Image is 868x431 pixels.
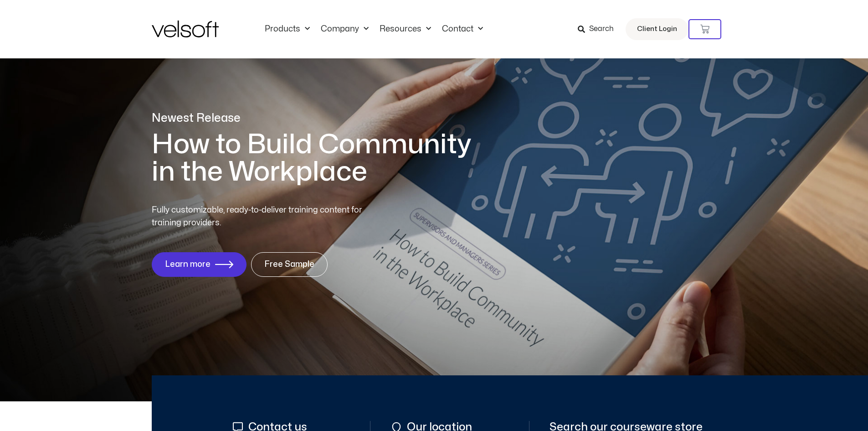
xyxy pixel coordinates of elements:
p: Fully customizable, ready-to-deliver training content for training providers. [152,204,379,229]
a: Search [578,21,620,37]
nav: Menu [259,24,488,34]
span: Learn more [165,260,211,269]
span: Client Login [637,23,677,35]
h1: How to Build Community in the Workplace [152,131,484,186]
a: CompanyMenu Toggle [315,24,374,34]
a: Free Sample [251,252,328,277]
img: Velsoft Training Materials [152,21,219,37]
p: Newest Release [152,110,484,126]
a: Client Login [626,18,688,40]
span: Search [589,23,614,35]
span: Free Sample [264,260,314,269]
a: Learn more [152,252,247,277]
a: ContactMenu Toggle [437,24,488,34]
a: ProductsMenu Toggle [259,24,315,34]
a: ResourcesMenu Toggle [374,24,437,34]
